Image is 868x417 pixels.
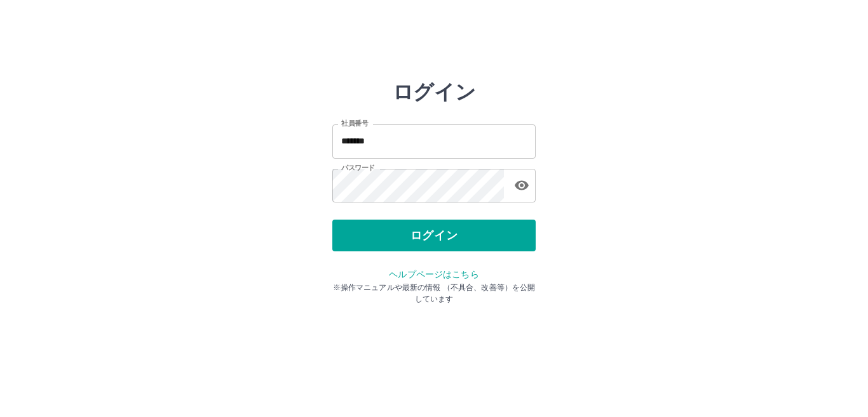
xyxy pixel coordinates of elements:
[389,269,478,279] a: ヘルプページはこちら
[332,282,536,305] p: ※操作マニュアルや最新の情報 （不具合、改善等）を公開しています
[332,220,536,251] button: ログイン
[341,163,375,173] label: パスワード
[393,80,476,104] h2: ログイン
[341,119,368,128] label: 社員番号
